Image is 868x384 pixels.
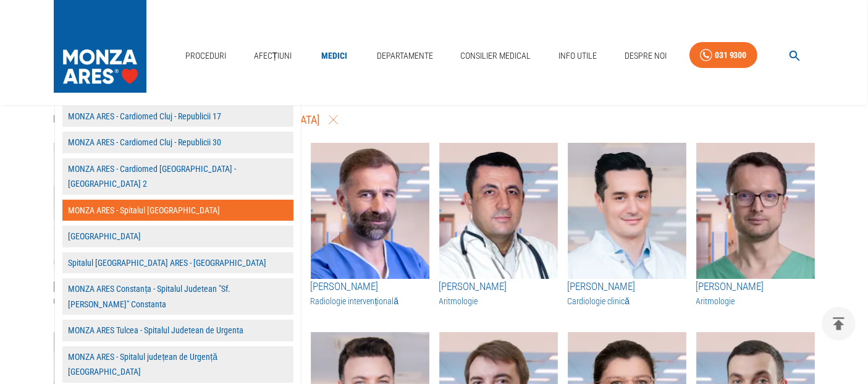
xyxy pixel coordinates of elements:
[311,143,429,279] img: Dr. Rareș Nechifor
[439,143,558,279] img: Dr. Marius Andronache
[62,158,293,195] button: MONZA ARES - Cardiomed [GEOGRAPHIC_DATA] - [GEOGRAPHIC_DATA] 2
[439,279,558,307] a: [PERSON_NAME]Aritmologie
[249,43,297,69] a: Afecțiuni
[696,279,815,295] h3: [PERSON_NAME]
[62,346,293,383] button: MONZA ARES - Spitalul județean de Urgență [GEOGRAPHIC_DATA]
[62,278,293,315] button: MONZA ARES Constanța - Spitalul Judetean "Sf. [PERSON_NAME]" Constanta
[439,295,558,307] h3: Aritmologie
[689,42,757,69] a: 031 9300
[715,48,747,63] div: 031 9300
[311,279,429,295] h3: [PERSON_NAME]
[439,279,558,295] h3: [PERSON_NAME]
[822,307,856,341] button: delete
[62,320,293,341] button: MONZA ARES Tulcea - Spitalul Judetean de Urgenta
[180,43,231,69] a: Proceduri
[62,226,293,247] button: [GEOGRAPHIC_DATA]
[455,43,536,69] a: Consilier Medical
[314,43,354,69] a: Medici
[568,295,686,307] h3: Cardiologie clinică
[554,43,602,69] a: Info Utile
[62,132,293,153] button: MONZA ARES - Cardiomed Cluj - Republicii 30
[568,143,686,279] img: Dr. Nicolae Cârstea
[568,279,686,295] h3: [PERSON_NAME]
[372,43,438,69] a: Departamente
[62,200,293,221] button: MONZA ARES - Spitalul [GEOGRAPHIC_DATA]
[696,143,815,279] img: Dr. Denis Amet
[696,279,815,307] a: [PERSON_NAME]Aritmologie
[62,106,293,127] button: MONZA ARES - Cardiomed Cluj - Republicii 17
[620,43,672,69] a: Despre Noi
[62,252,293,274] button: Spitalul [GEOGRAPHIC_DATA] ARES - [GEOGRAPHIC_DATA]
[311,279,429,307] a: [PERSON_NAME]Radiologie intervențională
[311,295,429,307] h3: Radiologie intervențională
[568,279,686,307] a: [PERSON_NAME]Cardiologie clinică
[696,295,815,307] h3: Aritmologie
